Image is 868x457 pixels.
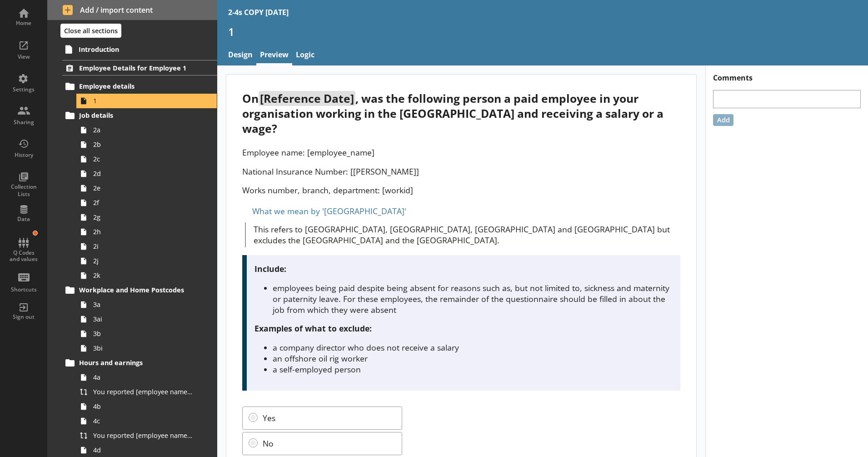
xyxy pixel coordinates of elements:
[93,227,194,236] span: 2h
[8,286,40,293] div: Shortcuts
[706,65,868,83] h1: Comments
[8,216,40,223] div: Data
[66,283,217,356] li: Workplace and Home Postcodes3a3ai3b3bi
[292,46,318,65] a: Logic
[76,196,217,210] a: 2f
[76,268,217,283] a: 2k
[93,271,194,280] span: 2k
[76,428,217,443] a: You reported [employee name]'s basic pay earned for work carried out in the pay period that inclu...
[76,166,217,181] a: 2d
[76,399,217,414] a: 4b
[76,181,217,196] a: 2e
[93,344,194,352] span: 3bi
[60,24,121,38] button: Close all sections
[254,263,286,274] strong: Include:
[228,7,289,17] div: 2-4s COPY [DATE]
[66,108,217,283] li: Job details2a2b2c2d2e2f2g2h2i2j2k
[93,387,194,396] span: You reported [employee name]'s pay period that included [Reference Date] to be [Untitled answer]....
[93,373,194,382] span: 4a
[93,184,194,192] span: 2e
[8,151,40,159] div: History
[76,326,217,341] a: 3b
[76,152,217,166] a: 2c
[76,254,217,268] a: 2j
[79,111,190,120] span: Job details
[76,414,217,428] a: 4c
[93,155,194,163] span: 2c
[273,353,672,364] li: an offshore oil rig worker
[259,91,355,106] span: [Reference Date]
[79,358,190,367] span: Hours and earnings
[93,329,194,338] span: 3b
[93,300,194,309] span: 3a
[76,225,217,239] a: 2h
[76,239,217,254] a: 2i
[76,370,217,385] a: 4a
[8,86,40,93] div: Settings
[76,297,217,312] a: 3a
[224,46,256,65] a: Design
[76,385,217,399] a: You reported [employee name]'s pay period that included [Reference Date] to be [Untitled answer]....
[93,242,194,251] span: 2i
[93,169,194,178] span: 2d
[79,45,190,54] span: Introduction
[62,79,217,94] a: Employee details
[256,46,292,65] a: Preview
[79,286,190,294] span: Workplace and Home Postcodes
[93,256,194,265] span: 2j
[242,166,680,177] p: National Insurance Number: [[PERSON_NAME]]
[93,446,194,454] span: 4d
[242,204,680,218] div: What we mean by '[GEOGRAPHIC_DATA]'
[62,42,217,56] a: Introduction
[242,185,680,196] p: Works number, branch, department: [workid]
[62,356,217,370] a: Hours and earnings
[93,198,194,207] span: 2f
[79,82,190,90] span: Employee details
[66,79,217,108] li: Employee details1
[8,183,40,197] div: Collection Lists
[76,137,217,152] a: 2b
[8,53,40,60] div: View
[79,64,190,72] span: Employee Details for Employee 1
[242,91,680,136] div: On , was the following person a paid employee in your organisation working in the [GEOGRAPHIC_DAT...
[93,140,194,149] span: 2b
[76,210,217,225] a: 2g
[273,342,672,353] li: a company director who does not receive a salary
[242,147,680,158] p: Employee name: [employee_name]
[93,431,194,440] span: You reported [employee name]'s basic pay earned for work carried out in the pay period that inclu...
[76,341,217,356] a: 3bi
[93,417,194,425] span: 4c
[8,313,40,321] div: Sign out
[8,119,40,126] div: Sharing
[93,213,194,221] span: 2g
[76,94,217,108] a: 1
[63,5,202,15] span: Add / import content
[62,283,217,297] a: Workplace and Home Postcodes
[76,312,217,326] a: 3ai
[62,60,217,75] a: Employee Details for Employee 1
[93,315,194,323] span: 3ai
[254,224,680,246] p: This refers to [GEOGRAPHIC_DATA], [GEOGRAPHIC_DATA], [GEOGRAPHIC_DATA] and [GEOGRAPHIC_DATA] but ...
[254,323,372,334] strong: Examples of what to exclude:
[93,126,194,134] span: 2a
[76,123,217,137] a: 2a
[93,96,194,105] span: 1
[93,402,194,411] span: 4b
[8,250,40,263] div: Q Codes and values
[228,25,858,39] h1: 1
[273,282,672,315] li: employees being paid despite being absent for reasons such as, but not limited to, sickness and m...
[62,108,217,123] a: Job details
[273,364,672,375] li: a self-employed person
[8,20,40,27] div: Home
